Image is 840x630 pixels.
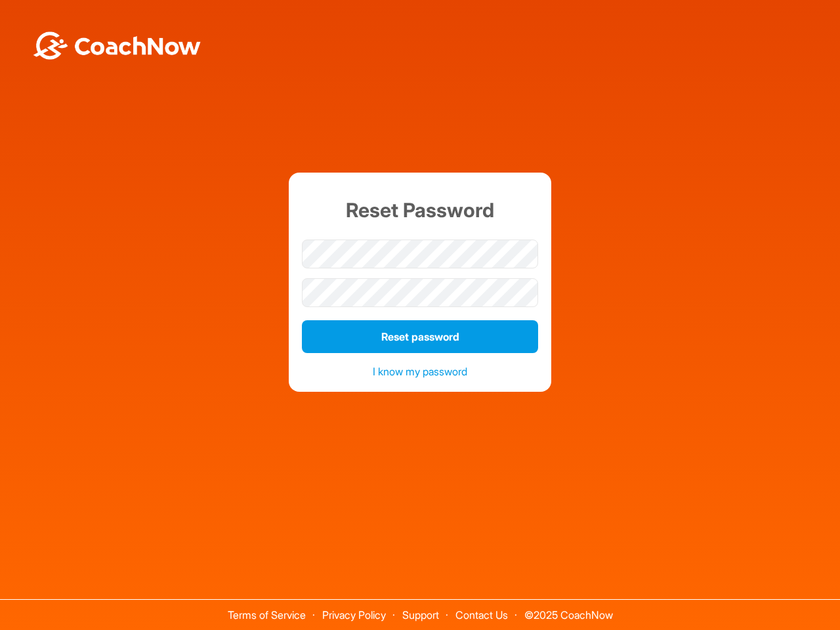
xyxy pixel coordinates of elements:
a: Contact Us [455,608,508,621]
button: Reset password [302,320,538,353]
span: © 2025 CoachNow [518,600,619,620]
a: Privacy Policy [322,608,386,621]
h1: Reset Password [302,186,538,235]
a: Terms of Service [228,608,306,621]
a: I know my password [373,365,467,378]
a: Support [402,608,439,621]
img: BwLJSsUCoWCh5upNqxVrqldRgqLPVwmV24tXu5FoVAoFEpwwqQ3VIfuoInZCoVCoTD4vwADAC3ZFMkVEQFDAAAAAElFTkSuQmCC [31,31,202,60]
